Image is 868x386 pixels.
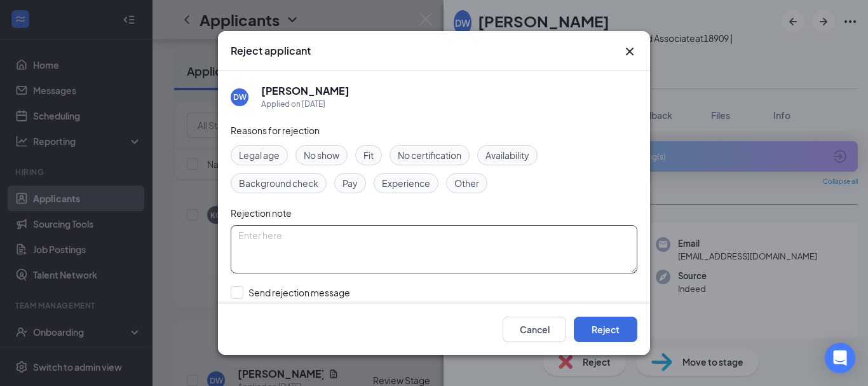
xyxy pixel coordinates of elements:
div: Applied on [DATE] [261,98,349,111]
div: Open Intercom Messenger [825,343,855,373]
span: Fit [363,148,374,162]
button: Reject [574,317,637,342]
span: Pay [342,176,358,190]
span: Availability [485,148,529,162]
span: No show [304,148,339,162]
div: DW [233,92,247,102]
span: Experience [382,176,430,190]
span: Rejection note [231,207,292,219]
span: Background check [239,176,318,190]
button: Cancel [503,317,566,342]
span: Reasons for rejection [231,125,320,136]
h3: Reject applicant [231,44,311,58]
span: Legal age [239,148,280,162]
svg: Cross [622,44,637,59]
h5: [PERSON_NAME] [261,84,349,98]
span: No certification [398,148,461,162]
span: Other [454,176,479,190]
button: Close [622,44,637,59]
